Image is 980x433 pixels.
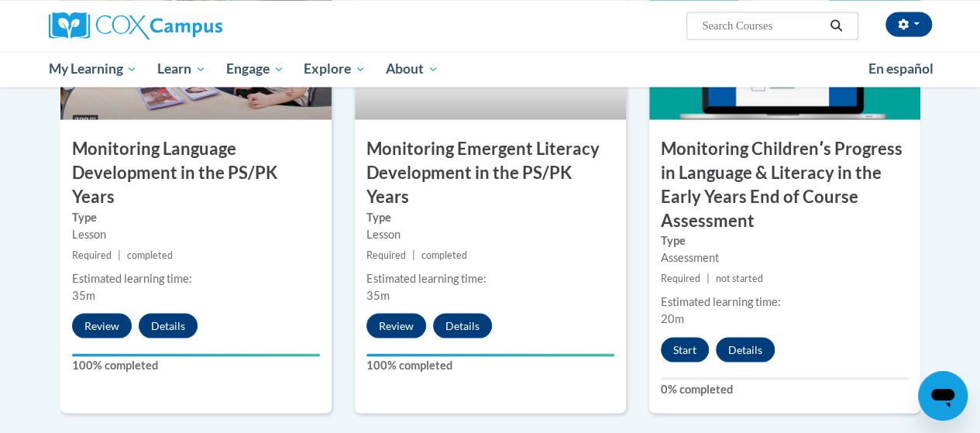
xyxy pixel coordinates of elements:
label: Type [366,208,614,225]
span: | [412,249,415,260]
img: Cox Campus [49,12,222,40]
span: completed [421,249,467,260]
button: Search [824,16,848,35]
div: Your progress [366,353,614,356]
span: not started [716,272,763,284]
span: 35m [72,288,95,301]
a: Cox Campus [49,12,328,40]
button: Review [72,313,132,338]
span: | [118,249,121,260]
a: About [376,51,449,87]
h3: Monitoring Language Development in the PS/PK Years [60,136,332,208]
span: Required [661,272,700,284]
span: About [386,60,438,78]
span: Required [366,249,406,260]
span: 35m [366,288,390,301]
a: My Learning [39,51,148,87]
a: Engage [216,51,294,87]
h3: Monitoring Childrenʹs Progress in Language & Literacy in the Early Years End of Course Assessment [649,136,920,232]
div: Lesson [366,225,614,242]
span: Learn [157,60,206,78]
span: Explore [304,60,366,78]
div: Estimated learning time: [72,270,320,287]
span: 20m [661,311,684,325]
div: Your progress [72,353,320,356]
div: Assessment [661,249,909,266]
h3: Monitoring Emergent Literacy Development in the PS/PK Years [355,136,626,208]
label: 0% completed [661,380,909,397]
button: Details [433,313,492,338]
span: | [707,272,710,284]
div: Estimated learning time: [661,293,909,310]
div: Lesson [72,225,320,242]
button: Start [661,337,709,362]
button: Review [366,313,426,338]
div: Estimated learning time: [366,270,614,287]
span: My Learning [48,60,137,78]
label: Type [72,208,320,225]
div: Main menu [37,51,944,87]
input: Search Courses [700,16,824,35]
span: completed [127,249,173,260]
iframe: Button to launch messaging window [918,371,968,421]
button: Details [139,313,198,338]
label: 100% completed [366,356,614,373]
label: Type [661,232,909,249]
a: Learn [147,51,216,87]
span: Engage [226,60,284,78]
span: Required [72,249,112,260]
a: En español [858,53,944,85]
button: Details [716,337,775,362]
a: Explore [294,51,376,87]
span: En español [868,60,934,77]
label: 100% completed [72,356,320,373]
button: Account Settings [885,12,932,36]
